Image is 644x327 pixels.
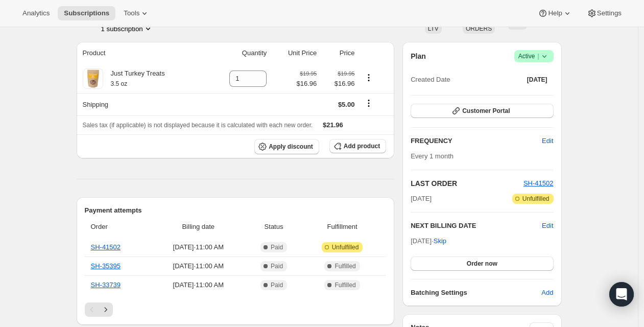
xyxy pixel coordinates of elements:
[532,6,578,20] button: Help
[411,194,432,204] span: [DATE]
[271,262,283,270] span: Paid
[323,121,343,129] span: $21.96
[411,221,542,231] h2: NEXT BILLING DATE
[16,6,56,20] button: Analytics
[300,71,317,77] small: $19.95
[329,139,386,153] button: Add product
[338,101,355,108] span: $5.00
[77,42,208,64] th: Product
[254,139,319,154] button: Apply discount
[269,143,313,151] span: Apply discount
[117,6,156,20] button: Tools
[335,281,355,289] span: Fulfilled
[323,79,354,89] span: $16.96
[153,222,243,232] span: Billing date
[411,75,450,85] span: Created Date
[462,107,510,115] span: Customer Portal
[83,68,103,89] img: product img
[535,285,559,301] button: Add
[85,216,151,238] th: Order
[467,260,497,268] span: Order now
[85,205,387,216] h2: Payment attempts
[271,243,283,251] span: Paid
[411,136,542,146] h2: FREQUENCY
[335,262,355,270] span: Fulfilled
[411,51,426,61] h2: Plan
[548,9,562,17] span: Help
[271,281,283,289] span: Paid
[320,42,357,64] th: Price
[101,24,153,34] button: Product actions
[411,288,541,298] h6: Batching Settings
[536,133,559,149] button: Edit
[427,233,452,249] button: Skip
[77,93,208,115] th: Shipping
[153,280,243,290] span: [DATE] · 11:00 AM
[361,72,377,83] button: Product actions
[103,68,165,89] div: Just Turkey Treats
[99,302,113,317] button: Next
[523,179,554,187] a: SH-41502
[22,9,50,17] span: Analytics
[411,152,454,160] span: Every 1 month
[522,195,550,203] span: Unfulfilled
[124,9,139,17] span: Tools
[85,302,387,317] nav: Pagination
[541,288,553,298] span: Add
[91,243,121,251] a: SH-41502
[434,236,446,246] span: Skip
[153,261,243,271] span: [DATE] · 11:00 AM
[58,6,115,20] button: Subscriptions
[111,80,128,87] small: 3.5 oz
[411,178,523,189] h2: LAST ORDER
[64,9,109,17] span: Subscriptions
[411,256,553,271] button: Order now
[542,221,553,231] button: Edit
[542,136,553,146] span: Edit
[609,282,634,307] div: Open Intercom Messenger
[428,25,439,32] span: LTV
[581,6,628,20] button: Settings
[344,142,380,150] span: Add product
[91,281,121,289] a: SH-33739
[338,71,354,77] small: $19.95
[361,98,377,109] button: Shipping actions
[523,178,554,189] button: SH-41502
[411,237,446,245] span: [DATE] ·
[537,52,539,60] span: |
[153,242,243,252] span: [DATE] · 11:00 AM
[83,122,313,129] span: Sales tax (if applicable) is not displayed because it is calculated with each new order.
[304,222,380,232] span: Fulfillment
[597,9,622,17] span: Settings
[332,243,359,251] span: Unfulfilled
[207,42,270,64] th: Quantity
[518,51,550,61] span: Active
[466,25,492,32] span: ORDERS
[411,104,553,118] button: Customer Portal
[270,42,320,64] th: Unit Price
[91,262,121,270] a: SH-35395
[296,79,317,89] span: $16.96
[527,76,547,84] span: [DATE]
[521,73,554,87] button: [DATE]
[249,222,298,232] span: Status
